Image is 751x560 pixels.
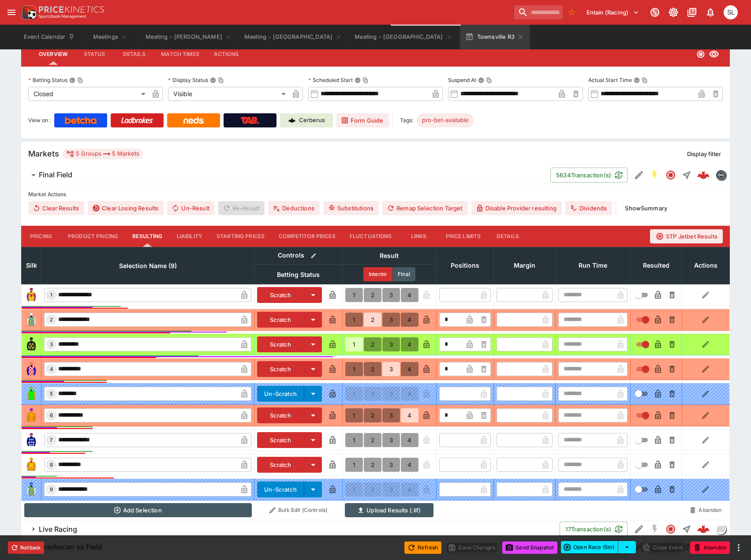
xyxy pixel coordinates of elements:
img: runner 1 [24,288,38,302]
button: Un-Scratch [257,482,304,497]
span: Betting Status [267,269,329,280]
span: 4 [48,366,55,372]
button: Copy To Clipboard [486,77,492,83]
button: 4 [401,408,418,422]
p: Suspend At [448,76,476,84]
button: 2 [364,337,381,351]
button: Copy To Clipboard [362,77,369,83]
button: 4 [401,313,418,327]
button: 2 [364,313,381,327]
button: Overview [32,44,75,65]
button: 17Transaction(s) [560,522,628,537]
button: Scratch [257,336,304,352]
button: Meeting - Townsville [349,25,458,49]
div: 5 Groups 5 Markets [66,149,139,159]
button: SGM Disabled [647,521,663,537]
a: Cerberus [280,113,333,127]
button: 1 [345,337,363,351]
h6: Final Field [39,170,72,179]
p: Cerberus [299,116,325,125]
button: Live Racing [21,520,560,538]
img: PriceKinetics Logo [19,4,37,21]
button: 3 [382,288,400,302]
button: Final [392,267,415,281]
button: Actual Start TimeCopy To Clipboard [634,77,640,83]
button: ShowSummary [620,201,673,215]
button: Actions [206,44,246,65]
button: Add Selection [24,503,252,517]
button: 3 [382,337,400,351]
button: Product Pricing [61,226,125,247]
button: Singa Livett [721,3,740,22]
p: Actual Start Time [588,76,632,84]
button: Display filter [682,147,726,161]
button: 2 [364,408,381,422]
img: runner 5 [24,387,38,401]
button: Scratch [257,312,304,328]
svg: Closed [696,50,705,59]
th: Resulted [630,247,682,284]
div: Visible [168,87,288,101]
span: pro-bet-available [417,116,474,125]
button: more [733,542,744,553]
button: Substitutions [323,201,379,215]
img: TabNZ [241,117,259,124]
span: 8 [48,462,55,468]
button: Abandon [690,541,730,554]
a: a7c203d4-7e7c-4808-a5e1-96507863ed84 [695,166,712,184]
img: runner 8 [24,458,38,472]
div: split button [561,541,636,553]
img: runner 3 [24,337,38,351]
button: Abandon [684,503,727,517]
button: Resulting [125,226,169,247]
button: Event Calendar [19,25,80,49]
button: Meeting - Hatrick Straight [140,25,237,49]
button: Details [488,226,527,247]
p: Betting Status [28,76,67,84]
button: Display StatusCopy To Clipboard [210,77,216,83]
span: 9 [48,486,55,493]
button: 1 [345,313,363,327]
p: Scheduled Start [308,76,353,84]
button: STP Jetbet Results [650,229,723,243]
button: Copy To Clipboard [77,77,83,83]
button: Open Race (5m) [561,541,618,553]
button: Starting Prices [209,226,272,247]
div: a7c203d4-7e7c-4808-a5e1-96507863ed84 [697,169,710,181]
button: Match Times [154,44,206,65]
span: Mark an event as closed and abandoned. [690,542,730,551]
button: Deductions [268,201,320,215]
button: Closed [663,521,679,537]
button: Scheduled StartCopy To Clipboard [355,77,361,83]
span: Selection Name (9) [109,261,187,271]
button: open drawer [4,4,19,20]
button: 1 [345,433,363,447]
th: Controls [254,247,343,264]
p: Display Status [168,76,208,84]
button: 2 [364,288,381,302]
img: runner 9 [24,482,38,497]
button: Edit Detail [631,521,647,537]
button: Refresh [404,541,441,554]
label: View on : [28,113,51,127]
button: Straight [679,167,695,183]
button: 4 [401,288,418,302]
span: 3 [48,341,55,347]
img: liveracing [716,524,726,534]
img: runner 7 [24,433,38,447]
button: Liability [170,226,209,247]
button: Rollback [8,541,44,554]
button: Fluctuations [343,226,399,247]
input: search [514,5,563,19]
button: Final Field [21,166,550,184]
button: Disable Provider resulting [471,201,562,215]
img: Betcha [65,117,97,124]
button: 2 [364,362,381,376]
button: Copy To Clipboard [218,77,224,83]
button: Dividends [565,201,612,215]
div: liveracing [716,524,726,534]
label: Tags: [400,113,413,127]
label: Market Actions [28,188,723,201]
button: 5634Transaction(s) [550,168,628,183]
button: Details [114,44,154,65]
